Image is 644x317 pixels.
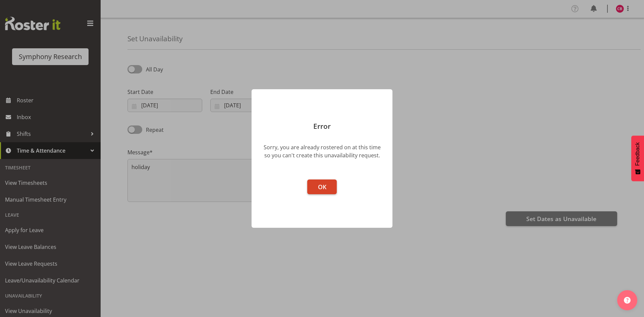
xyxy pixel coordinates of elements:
button: Feedback - Show survey [631,136,644,181]
span: OK [318,183,326,191]
span: Feedback [635,142,641,166]
button: OK [307,179,337,194]
img: help-xxl-2.png [624,297,631,304]
p: Error [258,123,386,130]
div: Sorry, you are already rostered on at this time so you can't create this unavailability request. [262,143,382,159]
